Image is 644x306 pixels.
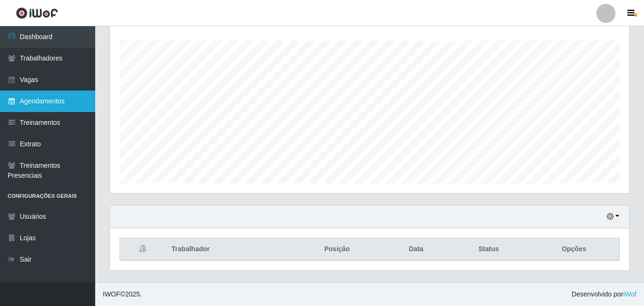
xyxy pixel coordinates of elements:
th: Status [449,238,529,261]
th: Opções [529,238,620,261]
a: iWof [623,290,636,298]
th: Trabalhador [166,238,290,261]
img: CoreUI Logo [16,7,58,19]
span: © 2025 . [103,289,142,299]
th: Data [384,238,449,261]
span: Desenvolvido por [572,289,636,299]
th: Posição [290,238,383,261]
span: IWOF [103,290,120,298]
